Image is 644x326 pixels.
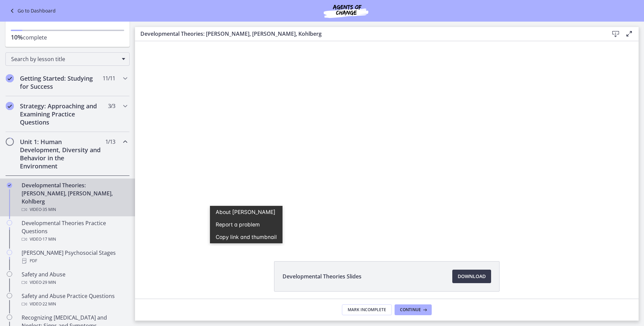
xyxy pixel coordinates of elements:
span: · 22 min [42,300,56,308]
button: Continue [395,304,432,315]
div: Video [22,300,127,308]
div: PDF [22,257,127,265]
span: · 29 min [42,278,56,287]
div: Safety and Abuse [22,270,127,287]
h2: Getting Started: Studying for Success [20,74,102,90]
span: 3 / 3 [108,102,115,110]
span: Download [458,272,486,280]
i: Completed [7,183,12,188]
div: Video [22,278,127,287]
button: Mark Incomplete [342,304,392,315]
a: Download [452,270,491,283]
h3: Developmental Theories: [PERSON_NAME], [PERSON_NAME], Kohlberg [140,30,598,38]
span: 10% [11,33,23,41]
div: Safety and Abuse Practice Questions [22,292,127,308]
span: Search by lesson title [11,55,118,63]
span: 1 / 13 [105,138,115,146]
div: Video [22,235,127,243]
iframe: Video Lesson [135,41,639,246]
span: Developmental Theories Slides [283,272,361,280]
span: · 35 min [42,206,56,214]
div: Developmental Theories Practice Questions [22,219,127,243]
div: Search by lesson title [5,52,130,66]
span: Continue [400,307,421,313]
img: Agents of Change Social Work Test Prep [305,3,386,19]
div: Developmental Theories: [PERSON_NAME], [PERSON_NAME], Kohlberg [22,181,127,214]
h2: Strategy: Approaching and Examining Practice Questions [20,102,102,126]
div: Video [22,206,127,214]
span: 11 / 11 [103,74,115,82]
p: complete [11,33,124,42]
a: Go to Dashboard [8,7,56,15]
i: Completed [6,102,14,110]
i: Completed [6,74,14,82]
h2: Unit 1: Human Development, Diversity and Behavior in the Environment [20,138,102,170]
span: · 17 min [42,235,56,243]
div: [PERSON_NAME] Psychosocial Stages [22,249,127,265]
span: Mark Incomplete [348,307,386,313]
